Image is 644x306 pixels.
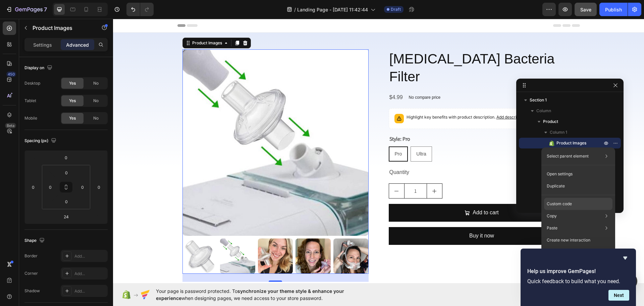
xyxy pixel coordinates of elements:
div: Help us improve GemPages! [527,254,629,301]
input: 0 [28,182,38,192]
button: Next question [608,290,629,301]
p: Product Images [33,24,90,32]
span: No [93,98,99,104]
p: Advanced [66,41,89,48]
span: Pro [282,132,289,138]
div: 450 [6,72,16,77]
p: Highlight key benefits with product description. [293,95,437,102]
legend: Style: Pro [276,116,298,125]
div: Corner [24,270,38,276]
div: Display on [24,63,54,73]
input: xl [59,212,73,222]
input: quantity [291,165,314,179]
div: Undo/Redo [126,3,154,16]
p: Settings [33,41,52,48]
span: No [93,115,99,121]
div: Add to cart [360,189,385,199]
button: Hide survey [621,254,629,262]
button: Publish [599,3,628,16]
p: Open settings [547,171,573,177]
div: Add... [74,253,106,259]
p: Paste [547,225,557,231]
span: Save [580,7,591,12]
p: Custom code [547,201,572,207]
p: 7 [44,5,47,13]
input: 0 [94,182,104,192]
span: Column [536,107,551,114]
span: Column 1 [550,129,567,136]
button: Add to cart [276,185,462,203]
span: Section 1 [530,97,547,103]
div: Beta [5,123,16,128]
span: Product [543,118,558,125]
div: Tablet [24,98,36,104]
div: Add... [74,271,106,277]
span: sync data [419,96,437,101]
button: Buy it now [276,208,462,226]
input: 0px [45,182,55,192]
input: 0px [60,196,73,207]
div: Spacing (px) [24,136,58,145]
span: Yes [69,115,76,121]
p: Select parent element [547,153,589,159]
div: $4.99 [276,73,290,84]
h2: [MEDICAL_DATA] Bacteria Filter [276,31,462,68]
p: Copy [547,213,557,219]
button: decrement [276,165,291,179]
input: 0px [60,168,73,178]
span: Landing Page - [DATE] 11:42:44 [297,6,368,13]
span: Product Images [556,140,586,146]
p: No compare price [296,77,328,81]
span: Ultra [303,132,313,138]
h2: Help us improve GemPages! [527,267,629,275]
span: Yes [69,80,76,86]
div: Shadow [24,288,40,294]
span: synchronize your theme style & enhance your experience [156,288,344,301]
span: Your page is password protected. To when designing pages, we need access to your store password. [156,288,370,302]
div: Mobile [24,115,37,121]
p: Create new interaction [547,237,590,244]
div: Publish [605,6,622,13]
button: 7 [3,3,50,16]
div: Buy it now [356,212,381,222]
input: 0 [59,152,73,163]
div: Shape [24,236,46,245]
div: Desktop [24,80,40,86]
div: Add... [74,288,106,294]
button: increment [314,165,329,179]
div: Border [24,253,38,259]
input: 0px [77,182,88,192]
iframe: Design area [113,19,644,283]
span: or [413,96,437,101]
div: Quantity [276,148,462,159]
span: / [294,6,296,13]
p: Quick feedback to build what you need. [527,278,629,285]
button: Save [575,3,597,16]
span: Draft [391,6,401,12]
span: No [93,80,99,86]
p: Duplicate [547,183,565,189]
span: Yes [69,98,76,104]
span: Add description [383,96,413,101]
